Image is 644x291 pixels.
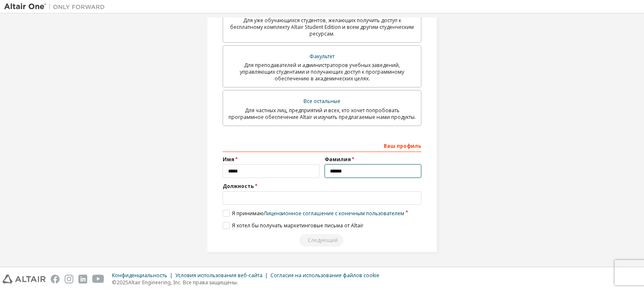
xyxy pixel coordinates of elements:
[309,53,335,60] font: Факультет
[128,279,238,286] font: Altair Engineering, Inc. Все права защищены.
[270,272,379,279] font: Согласие на использование файлов cookie
[117,279,128,286] font: 2025
[232,222,364,229] font: Я хотел бы получать маркетинговые письма от Altair
[65,275,73,283] img: instagram.svg
[175,272,262,279] font: Условия использования веб-сайта
[232,210,264,217] font: Я принимаю
[112,279,117,286] font: ©
[229,107,416,121] font: Для частных лиц, предприятий и всех, кто хочет попробовать программное обеспечение Altair и изучи...
[112,272,167,279] font: Конфиденциальность
[304,98,340,105] font: Все остальные
[223,183,254,190] font: Должность
[264,210,404,217] font: Лицензионное соглашение с конечным пользователем
[240,62,404,82] font: Для преподавателей и администраторов учебных заведений, управляющих студентами и получающих досту...
[384,142,421,149] font: Ваш профиль
[325,156,351,163] font: Фамилия
[78,275,87,283] img: linkedin.svg
[223,156,234,163] font: Имя
[4,3,109,11] img: Альтаир Один
[230,17,414,37] font: Для уже обучающихся студентов, желающих получить доступ к бесплатному комплекту Altair Student Ed...
[3,275,46,283] img: altair_logo.svg
[51,275,60,283] img: facebook.svg
[223,234,421,247] div: Прочитайте и примите лицензионное соглашение, чтобы продолжить.
[92,275,104,283] img: youtube.svg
